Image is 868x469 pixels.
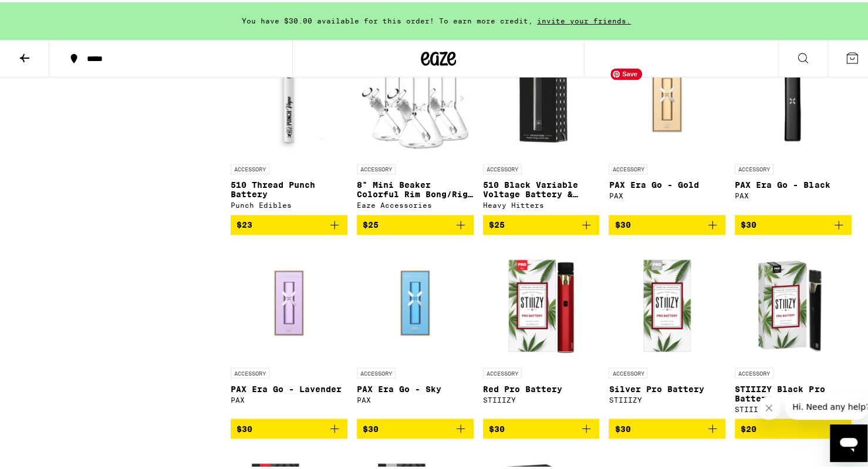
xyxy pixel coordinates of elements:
[483,242,600,359] img: STIIIZY - Red Pro Battery
[735,38,852,156] img: PAX - PAX Era Go - Black
[357,382,474,391] p: PAX Era Go - Sky
[363,421,379,431] span: $30
[483,365,522,376] p: ACCESSORY
[363,218,379,227] span: $25
[741,218,756,227] span: $30
[785,392,867,417] iframe: Message from company
[533,15,635,22] span: invite your friends.
[242,15,533,22] span: You have $30.00 available for this order! To earn more credit,
[231,161,269,172] p: ACCESSORY
[237,421,252,431] span: $30
[609,38,725,212] a: Open page for PAX Era Go - Gold from PAX
[483,161,522,172] p: ACCESSORY
[231,199,347,207] div: Punch Edibles
[231,38,347,156] img: Punch Edibles - 510 Thread Punch Battery
[357,365,396,376] p: ACCESSORY
[609,365,647,376] p: ACCESSORY
[735,242,852,416] a: Open page for STIIIZY Black Pro Battery from STIIIZY
[231,382,347,391] p: PAX Era Go - Lavender
[231,242,347,359] img: PAX - PAX Era Go - Lavender
[489,218,505,227] span: $25
[357,242,474,416] a: Open page for PAX Era Go - Sky from PAX
[609,161,647,172] p: ACCESSORY
[609,190,725,197] div: PAX
[483,199,600,207] div: Heavy Hitters
[735,190,852,197] div: PAX
[610,66,642,77] span: Save
[830,422,867,460] iframe: Button to launch messaging window
[357,416,474,436] button: Add to bag
[357,212,474,232] button: Add to bag
[357,161,396,172] p: ACCESSORY
[741,421,756,431] span: $20
[614,421,630,431] span: $30
[483,416,600,436] button: Add to bag
[231,416,347,436] button: Add to bag
[357,38,474,156] img: Eaze Accessories - 8" Mini Beaker Colorful Rim Bong/Rig - Tier 2
[7,8,85,18] span: Hi. Need any help?
[735,382,852,400] p: STIIIZY Black Pro Battery
[609,38,725,156] img: PAX - PAX Era Go - Gold
[735,416,852,436] button: Add to bag
[483,242,600,416] a: Open page for Red Pro Battery from STIIIZY
[231,393,347,401] div: PAX
[357,393,474,401] div: PAX
[489,421,505,431] span: $30
[757,394,781,417] iframe: Close message
[735,403,852,410] div: STIIIZY
[735,38,852,212] a: Open page for PAX Era Go - Black from PAX
[483,212,600,232] button: Add to bag
[609,242,725,359] img: STIIIZY - Silver Pro Battery
[231,178,347,197] p: 510 Thread Punch Battery
[483,38,600,212] a: Open page for 510 Black Variable Voltage Battery & Charger from Heavy Hitters
[357,199,474,207] div: Eaze Accessories
[231,38,347,212] a: Open page for 510 Thread Punch Battery from Punch Edibles
[609,212,725,232] button: Add to bag
[735,178,852,187] p: PAX Era Go - Black
[231,212,347,232] button: Add to bag
[483,38,600,156] img: Heavy Hitters - 510 Black Variable Voltage Battery & Charger
[614,218,630,227] span: $30
[483,178,600,197] p: 510 Black Variable Voltage Battery & Charger
[609,178,725,187] p: PAX Era Go - Gold
[735,365,774,376] p: ACCESSORY
[609,393,725,401] div: STIIIZY
[231,242,347,416] a: Open page for PAX Era Go - Lavender from PAX
[483,393,600,401] div: STIIIZY
[609,242,725,416] a: Open page for Silver Pro Battery from STIIIZY
[735,212,852,232] button: Add to bag
[231,365,269,376] p: ACCESSORY
[357,242,474,359] img: PAX - PAX Era Go - Sky
[357,38,474,212] a: Open page for 8" Mini Beaker Colorful Rim Bong/Rig - Tier 2 from Eaze Accessories
[357,178,474,197] p: 8" Mini Beaker Colorful Rim Bong/Rig - Tier 2
[735,242,852,359] img: STIIIZY - STIIIZY Black Pro Battery
[237,218,252,227] span: $23
[735,161,774,172] p: ACCESSORY
[609,416,725,436] button: Add to bag
[609,382,725,391] p: Silver Pro Battery
[483,382,600,391] p: Red Pro Battery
